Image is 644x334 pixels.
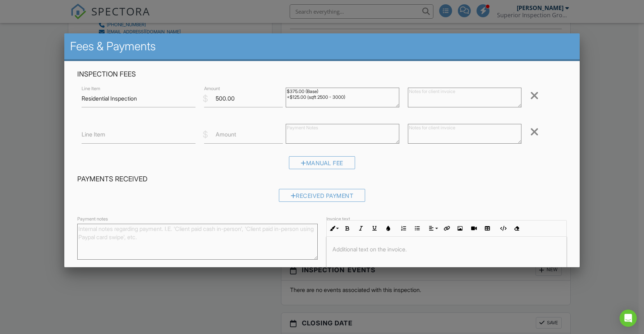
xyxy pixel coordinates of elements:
[82,130,105,138] label: Line Item
[354,222,368,235] button: Italic (⌘I)
[77,70,567,79] h4: Inspection Fees
[453,222,467,235] button: Insert Image (⌘P)
[289,161,355,168] a: Manual Fee
[82,85,100,92] label: Line Item
[203,93,208,105] div: $
[204,85,220,92] label: Amount
[426,222,440,235] button: Align
[286,88,399,107] textarea: $375.00 (Base) +$125.00 (sqft 2500 - 3000)
[77,175,567,184] h4: Payments Received
[279,194,365,201] a: Received Payment
[279,189,365,202] div: Received Payment
[77,216,108,222] label: Payment notes
[496,222,510,235] button: Code View
[289,156,355,169] div: Manual Fee
[70,39,574,54] h2: Fees & Payments
[368,222,381,235] button: Underline (⌘U)
[467,222,480,235] button: Insert Video
[510,222,523,235] button: Clear Formatting
[327,222,340,235] button: Inline Style
[620,310,637,327] div: Open Intercom Messenger
[216,130,236,138] label: Amount
[203,129,208,141] div: $
[340,222,354,235] button: Bold (⌘B)
[397,222,410,235] button: Ordered List
[480,222,494,235] button: Insert Table
[326,216,350,222] label: Invoice text
[381,222,395,235] button: Colors
[440,222,453,235] button: Insert Link (⌘K)
[410,222,424,235] button: Unordered List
